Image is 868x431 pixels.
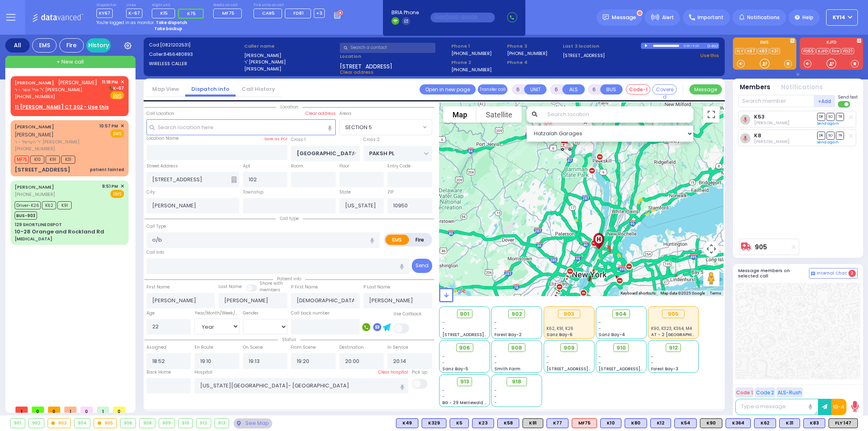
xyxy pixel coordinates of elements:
[754,114,765,120] a: K53
[726,418,751,428] div: K364
[441,286,468,296] a: Open this area in Google Maps (opens a new window)
[110,130,124,138] span: EMS
[120,183,124,190] span: ✕
[195,369,212,376] label: Hospital
[385,235,409,245] label: EMS
[651,325,692,332] span: K90, K323, K364, M4
[15,407,28,413] span: 1
[494,319,497,325] span: -
[563,43,641,50] label: Last 3 location
[662,310,684,319] div: 905
[494,394,539,400] div: -
[451,59,504,66] span: Phone 2
[625,418,647,428] div: BLS
[600,418,621,428] div: K10
[146,223,166,230] label: Call Type
[339,344,364,351] label: Destination
[306,110,336,117] label: Clear address
[146,284,170,290] label: First Name
[15,191,55,198] span: [PHONE_NUMBER]
[387,344,408,351] label: In Service
[826,132,835,139] span: SO
[15,236,52,242] div: [MEDICAL_DATA]
[48,407,60,413] span: 0
[293,10,304,16] span: FD81
[512,378,521,386] span: 918
[547,332,573,338] span: Sanz Bay-6
[244,52,337,59] label: [PERSON_NAME]
[64,407,77,413] span: 1
[219,284,242,290] label: Last Name
[340,69,374,75] span: Clear address
[758,48,769,54] a: K83
[74,419,90,428] div: 904
[523,418,543,428] div: K91
[345,123,372,132] span: SECTION 5
[683,41,691,51] div: 0:00
[378,369,408,376] label: Clear hospital
[472,418,494,428] div: K23
[507,50,547,56] label: [PHONE_NUMBER]
[15,93,55,100] span: [PHONE_NUMBER]
[179,419,193,428] div: 910
[396,418,418,428] div: K49
[562,84,585,95] button: ALS
[477,106,522,123] button: Show satellite imagery
[524,84,547,95] button: UNIT
[276,215,303,222] span: Call type
[213,3,244,8] label: Medic on call
[572,418,597,428] div: MF75
[140,419,155,428] div: 908
[15,131,54,138] span: [PERSON_NAME]
[754,139,789,145] span: Moshe Greenfeld
[126,3,142,8] label: Lines
[339,189,351,196] label: State
[817,270,847,276] span: Internal Chat
[236,85,281,93] a: Call History
[507,59,560,66] span: Phone 4
[146,119,336,135] input: Search location here
[387,163,411,169] label: Entry Code
[15,201,41,209] span: Driver-K26
[800,40,863,46] label: KJFD
[572,418,597,428] div: ALS
[420,84,476,95] a: Open in new page
[478,84,507,95] button: Transfer call
[195,344,213,351] label: En Route
[102,183,118,189] span: 8:51 PM
[842,48,854,54] a: FD21
[396,418,418,428] div: BLS
[754,418,776,428] div: K62
[146,344,166,351] label: Assigned
[700,418,722,428] div: K90
[755,387,775,398] button: Code 2
[32,407,44,413] span: 0
[703,106,719,123] button: Toggle fullscreen view
[15,79,54,86] a: [PERSON_NAME]
[86,38,111,53] a: History
[160,42,190,48] span: [0821202531]
[703,270,719,286] button: Drag Pegman onto the map to open Street View
[770,48,780,54] a: K31
[243,163,250,169] label: Apt
[542,106,693,123] input: Search location
[15,145,55,152] span: [PHONE_NUMBER]
[442,400,488,406] span: BG - 29 Merriewold S.
[363,284,390,290] label: P Last Name
[669,344,678,352] span: 912
[707,43,719,49] div: D-802
[99,123,118,129] span: 10:57 PM
[15,103,109,110] u: 11 [PERSON_NAME] CT 302 - Use this
[754,120,789,126] span: Hershel Lowy
[291,284,318,290] label: P First Name
[422,418,446,428] div: BLS
[291,136,306,143] label: Cross 1
[412,259,432,273] button: Send
[802,14,813,21] span: Help
[826,9,858,26] button: KY14
[146,85,185,93] a: Map View
[94,419,116,428] div: 905
[547,418,568,428] div: BLS
[291,163,303,169] label: Room
[243,189,263,196] label: Township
